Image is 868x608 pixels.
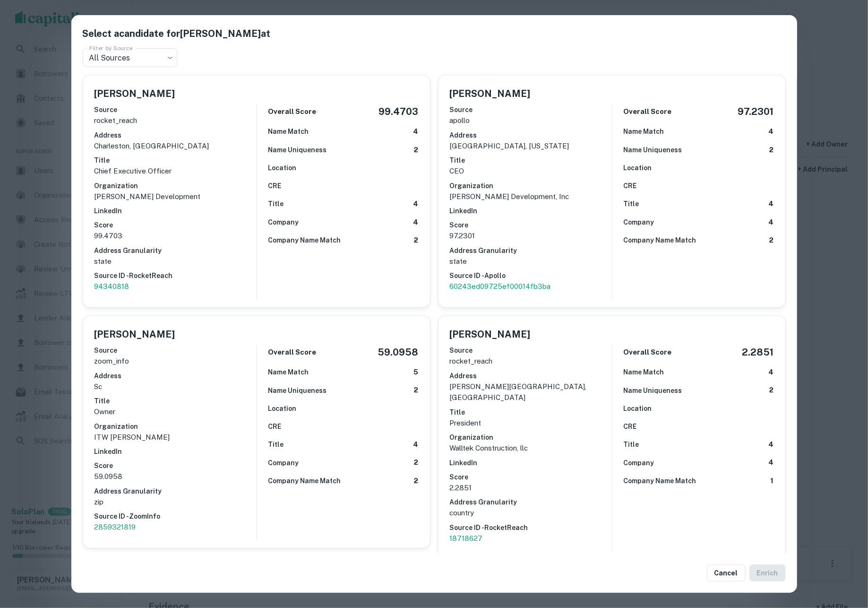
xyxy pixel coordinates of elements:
h5: [PERSON_NAME] [450,87,531,101]
h6: Overall Score [624,347,672,358]
p: rocket_reach [450,356,612,367]
div: All Sources [83,48,177,67]
h6: Name Match [268,367,309,377]
p: ITW [PERSON_NAME] [95,432,257,443]
h6: 4 [769,217,774,228]
h5: [PERSON_NAME] [95,87,175,101]
h6: Source ID - Apollo [450,270,612,281]
h6: Score [95,460,257,471]
h6: Score [450,220,612,230]
h5: [PERSON_NAME] [95,327,175,341]
h6: Source [95,345,257,356]
p: 2.2851 [450,482,612,494]
h6: 2 [414,476,419,486]
h6: 1 [771,476,774,486]
h6: Title [450,155,612,165]
h5: 59.0958 [378,345,419,359]
h6: Location [624,163,652,173]
h6: Source [450,104,612,115]
h6: Name Uniqueness [624,385,682,396]
p: Chief Executive Officer [95,165,257,177]
h6: Overall Score [624,106,672,117]
h5: 99.4703 [379,104,419,119]
h6: Company [624,458,654,468]
h6: 2 [414,145,419,156]
h6: LinkedIn [95,446,257,457]
h6: Company Name Match [624,235,696,245]
h6: LinkedIn [450,458,612,468]
p: [PERSON_NAME] Development, Inc [450,191,612,202]
h6: 4 [413,439,419,450]
h6: Source ID - ZoomInfo [95,511,257,521]
p: 97.2301 [450,230,612,242]
h6: Source ID - RocketReach [450,522,612,533]
h6: 2 [414,385,419,396]
p: sc [95,381,257,392]
h6: Source [95,104,257,115]
h6: Address [95,371,257,381]
p: 99.4703 [95,230,257,242]
h6: Address Granularity [450,245,612,256]
p: apollo [450,115,612,126]
h5: [PERSON_NAME] [450,327,531,341]
p: country [450,507,612,519]
h6: Location [268,163,297,173]
h6: Title [95,155,257,165]
label: Filter by Source [89,44,133,52]
h6: 5 [414,367,419,378]
iframe: Chat Widget [821,532,868,578]
h6: LinkedIn [95,206,257,216]
p: 2859321819 [95,521,257,533]
h6: 4 [769,367,774,378]
p: CEO [450,165,612,177]
h6: Organization [450,432,612,443]
h6: Name Match [268,126,309,137]
a: 60243ed09725ef00014fb3ba [450,281,612,292]
h6: 4 [413,199,419,209]
h6: CRE [268,421,282,432]
a: 18718627 [450,533,612,544]
h6: Organization [95,181,257,191]
h6: 4 [413,126,419,137]
h6: Location [268,403,297,414]
p: Owner [95,406,257,417]
h6: Score [450,472,612,482]
h6: CRE [624,421,637,432]
h6: 4 [769,457,774,468]
p: state [450,256,612,267]
h6: Company Name Match [268,235,341,245]
p: zoom_info [95,356,257,367]
h6: Title [624,439,639,450]
h6: Address Granularity [95,486,257,496]
h6: Company [268,217,299,227]
h6: 4 [769,126,774,137]
h6: Address Granularity [95,245,257,256]
button: Cancel [707,565,746,582]
h6: Source [450,345,612,356]
h6: Name Match [624,367,664,377]
h6: Score [95,220,257,230]
p: Walltek Construction, llc [450,443,612,454]
h6: Address [450,371,612,381]
h6: Name Uniqueness [268,145,327,155]
h6: Organization [450,181,612,191]
h6: Name Uniqueness [268,385,327,396]
h6: Address [95,130,257,140]
a: 94340818 [95,281,257,292]
p: [PERSON_NAME] Development [95,191,257,202]
h6: 2 [414,457,419,468]
p: zip [95,496,257,508]
h6: Title [268,199,284,209]
h6: Title [450,407,612,417]
h6: 2 [770,385,774,396]
p: [PERSON_NAME][GEOGRAPHIC_DATA], [GEOGRAPHIC_DATA] [450,381,612,403]
h6: Name Match [624,126,664,137]
h6: Overall Score [268,106,317,117]
h6: Address [450,130,612,140]
h6: Company Name Match [624,476,696,486]
p: [GEOGRAPHIC_DATA], [US_STATE] [450,140,612,152]
h5: 97.2301 [738,104,774,119]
